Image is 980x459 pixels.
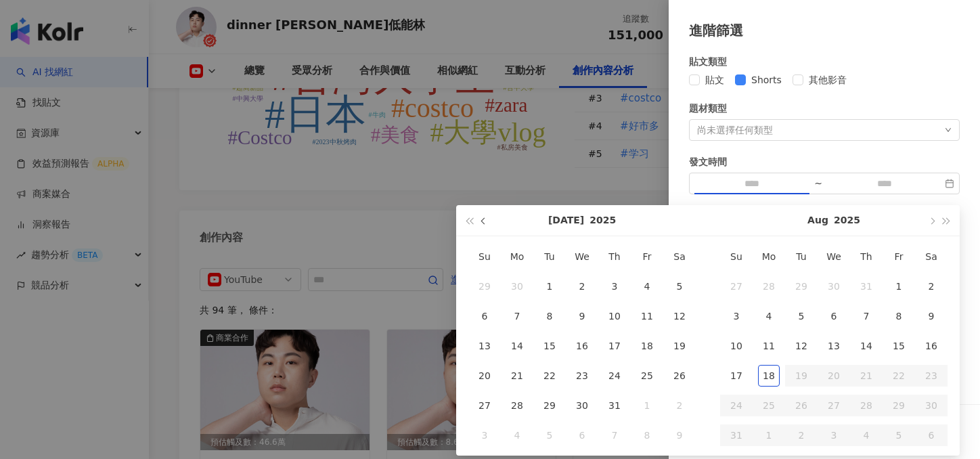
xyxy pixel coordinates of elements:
div: 進階篩選 [689,20,960,41]
div: 28 [506,395,528,416]
div: 17 [604,335,625,357]
div: 7 [604,424,625,446]
td: 2025-08-17 [720,361,753,391]
td: 2025-07-07 [501,301,533,331]
div: 9 [920,305,942,327]
td: 2025-08-07 [850,301,883,331]
td: 2025-07-18 [631,331,663,361]
td: 2025-08-10 [720,331,753,361]
div: 18 [758,365,780,387]
td: 2025-08-01 [883,271,915,301]
th: Tu [785,242,818,271]
th: Sa [663,242,696,271]
td: 2025-08-05 [533,420,566,450]
td: 2025-07-13 [468,331,501,361]
div: 24 [604,365,625,387]
th: Fr [883,242,915,271]
div: 2 [571,276,593,297]
div: 31 [855,276,877,297]
div: 20 [474,365,495,387]
div: 3 [726,305,747,327]
td: 2025-07-27 [468,391,501,420]
div: 3 [604,276,625,297]
div: 1 [539,276,560,297]
td: 2025-08-08 [631,420,663,450]
td: 2025-07-12 [663,301,696,331]
div: 15 [888,335,910,357]
td: 2025-07-30 [818,271,850,301]
td: 2025-08-09 [663,420,696,450]
td: 2025-08-16 [915,331,948,361]
td: 2025-07-29 [785,271,818,301]
button: 2025 [589,205,616,236]
td: 2025-08-05 [785,301,818,331]
div: 4 [758,305,780,327]
button: Aug [807,205,828,236]
div: 25 [636,365,658,387]
td: 2025-08-04 [501,420,533,450]
div: 13 [823,335,845,357]
div: 28 [758,276,780,297]
div: 8 [888,305,910,327]
div: 6 [823,305,845,327]
div: 30 [571,395,593,416]
td: 2025-07-11 [631,301,663,331]
div: 27 [474,395,495,416]
td: 2025-08-09 [915,301,948,331]
td: 2025-08-03 [468,420,501,450]
div: 9 [571,305,593,327]
th: Th [850,242,883,271]
div: 7 [855,305,877,327]
div: 2 [920,276,942,297]
th: We [818,242,850,271]
td: 2025-07-08 [533,301,566,331]
td: 2025-07-19 [663,331,696,361]
td: 2025-07-17 [598,331,631,361]
div: 4 [506,424,528,446]
div: 8 [636,424,658,446]
div: 16 [571,335,593,357]
div: 6 [474,305,495,327]
th: Th [598,242,631,271]
div: ~ [809,179,828,188]
span: Shorts [746,72,787,87]
td: 2025-07-01 [533,271,566,301]
div: 9 [669,424,690,446]
td: 2025-07-20 [468,361,501,391]
td: 2025-07-03 [598,271,631,301]
div: 13 [474,335,495,357]
td: 2025-07-21 [501,361,533,391]
div: 12 [669,305,690,327]
td: 2025-07-31 [598,391,631,420]
div: 17 [726,365,747,387]
div: 10 [604,305,625,327]
div: 6 [571,424,593,446]
th: Su [468,242,501,271]
td: 2025-06-30 [501,271,533,301]
td: 2025-08-15 [883,331,915,361]
div: 16 [920,335,942,357]
td: 2025-08-14 [850,331,883,361]
div: 29 [539,395,560,416]
td: 2025-07-29 [533,391,566,420]
div: 29 [790,276,812,297]
div: 27 [726,276,747,297]
td: 2025-07-27 [720,271,753,301]
td: 2025-07-10 [598,301,631,331]
div: 29 [474,276,495,297]
th: Mo [501,242,533,271]
div: 2 [669,395,690,416]
td: 2025-07-02 [566,271,598,301]
td: 2025-08-02 [915,271,948,301]
td: 2025-08-08 [883,301,915,331]
div: 5 [539,424,560,446]
div: 11 [636,305,658,327]
div: 尚未選擇任何類型 [697,125,773,135]
td: 2025-08-06 [818,301,850,331]
div: 3 [474,424,495,446]
td: 2025-07-26 [663,361,696,391]
th: Sa [915,242,948,271]
div: 題材類型 [689,101,960,116]
th: Mo [753,242,785,271]
td: 2025-07-22 [533,361,566,391]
